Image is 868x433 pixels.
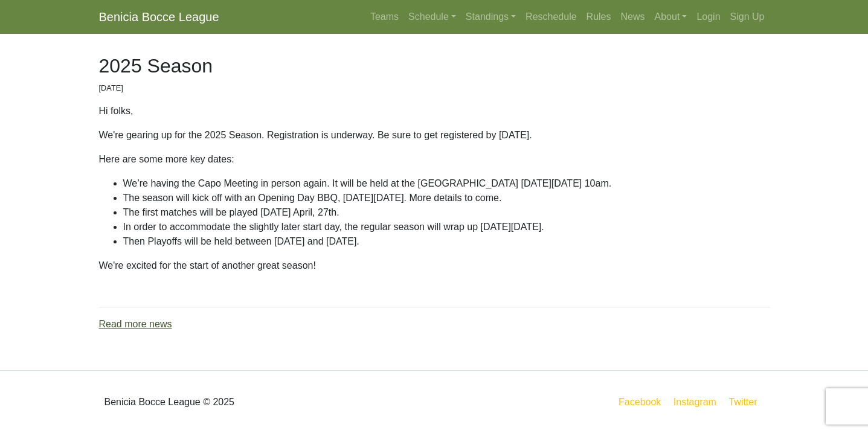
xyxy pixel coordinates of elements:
a: Benicia Bocce League [99,5,219,29]
li: We’re having the Capo Meeting in person again. It will be held at the [GEOGRAPHIC_DATA] [DATE][DA... [123,176,770,191]
a: Schedule [403,5,461,29]
h2: 2025 Season [99,54,770,77]
li: The first matches will be played [DATE] April, 27th. [123,205,770,220]
a: News [616,5,650,29]
a: Instagram [671,394,719,409]
p: Here are some more key dates: [99,152,770,167]
li: In order to accommodate the slightly later start day, the regular season will wrap up [DATE][DATE]. [123,220,770,234]
a: Twitter [726,394,767,409]
a: Rules [582,5,616,29]
a: About [650,5,692,29]
a: Reschedule [521,5,582,29]
a: Read more news [99,319,172,329]
a: Teams [365,5,403,29]
li: Then Playoffs will be held between [DATE] and [DATE]. [123,234,770,249]
div: Benicia Bocce League © 2025 [90,380,434,424]
p: We're gearing up for the 2025 Season. Registration is underway. Be sure to get registered by [DATE]. [99,128,770,143]
a: Sign Up [725,5,770,29]
p: We're excited for the start of another great season! [99,258,770,273]
li: The season will kick off with an Opening Day BBQ, [DATE][DATE]. More details to come. [123,191,770,205]
a: Facebook [616,394,663,409]
a: Login [692,5,725,29]
p: Hi folks, [99,104,770,118]
a: Standings [461,5,521,29]
p: [DATE] [99,82,770,94]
